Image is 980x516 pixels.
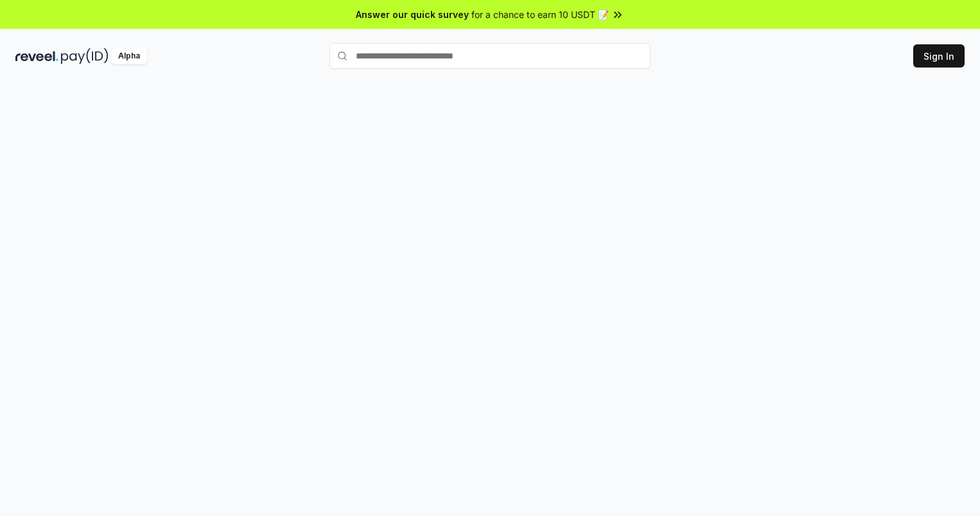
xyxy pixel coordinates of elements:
span: for a chance to earn 10 USDT 📝 [471,8,609,21]
img: reveel_dark [15,48,58,64]
div: Alpha [111,48,147,64]
button: Sign In [913,44,965,67]
span: Answer our quick survey [356,8,469,21]
img: pay_id [61,48,109,64]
